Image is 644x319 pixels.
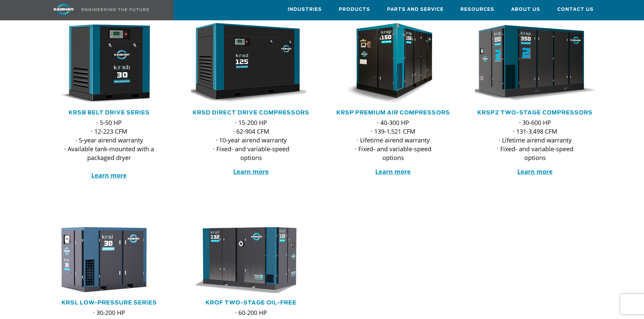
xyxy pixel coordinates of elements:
[475,23,595,104] div: krsp350
[511,0,540,19] a: About Us
[477,110,593,115] a: KRSP2 Two-Stage Compressors
[44,23,164,104] img: krsb30
[517,167,553,176] a: Learn more
[488,118,582,162] p: · 30-600 HP · 131-3,498 CFM · Lifetime airend warranty · Fixed- and variable-speed options
[288,6,322,14] span: Industries
[62,300,157,305] a: KRSL Low-Pressure Series
[49,225,169,294] div: krsl30
[557,0,594,19] a: Contact Us
[460,6,494,14] span: Resources
[375,167,411,176] a: Learn more
[205,118,298,162] p: · 15-200 HP · 62-904 CFM · 10-year airend warranty · Fixed- and variable-speed options
[38,3,89,15] img: kaishan logo
[557,6,594,14] span: Contact Us
[49,23,169,104] div: krsb30
[186,23,306,104] img: krsd125
[191,23,311,104] div: krsd125
[81,8,149,11] img: Engineering the future
[387,6,444,14] span: Parts and Service
[288,0,322,19] a: Industries
[63,118,156,180] p: · 5-50 HP · 12-223 CFM · 5-year airend warranty · Available tank-mounted with a packaged dryer
[333,23,453,104] div: krsp150
[336,110,450,115] a: KRSP Premium Air Compressors
[339,6,370,14] span: Products
[387,0,444,19] a: Parts and Service
[91,171,127,179] a: Learn more
[511,6,540,14] span: About Us
[464,19,596,108] img: krsp350
[339,0,370,19] a: Products
[193,110,309,115] a: KRSD Direct Drive Compressors
[44,225,164,294] img: krsl30
[206,300,296,305] a: KROF TWO-STAGE OIL-FREE
[460,0,494,19] a: Resources
[186,225,306,294] img: krof132
[233,167,269,176] a: Learn more
[69,110,150,115] a: KRSB Belt Drive Series
[191,225,311,294] div: krof132
[328,23,448,104] img: krsp150
[347,118,440,162] p: · 40-300 HP · 139-1,521 CFM · Lifetime airend warranty · Fixed- and variable-speed options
